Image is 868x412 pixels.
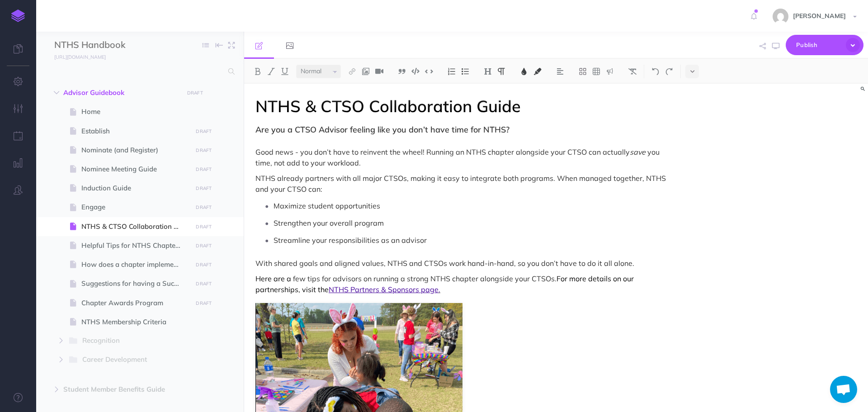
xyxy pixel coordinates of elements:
[193,202,215,213] button: DRAFT
[196,185,212,191] small: DRAFT
[63,384,178,395] span: Student Member Benefits Guide
[196,166,212,172] small: DRAFT
[606,68,614,75] img: Callout dropdown menu button
[254,68,262,75] img: Bold button
[193,222,215,232] button: DRAFT
[54,38,160,52] input: Documentation Name
[267,68,275,75] img: Italic button
[281,68,289,75] img: Underline button
[81,126,189,137] span: Establish
[630,147,646,156] span: save
[255,147,630,156] span: Good news - you don’t have to reinvent the wheel! Running an NTHS chapter alongside your CTSO can...
[193,241,215,251] button: DRAFT
[54,63,223,80] input: Search
[196,147,212,153] small: DRAFT
[786,35,863,55] button: Publish
[196,224,212,230] small: DRAFT
[81,106,189,117] span: Home
[82,354,176,366] span: Career Development
[196,281,212,287] small: DRAFT
[193,260,215,270] button: DRAFT
[81,317,189,327] span: NTHS Membership Criteria
[651,68,660,75] img: Undo
[193,279,215,289] button: DRAFT
[187,90,203,96] small: DRAFT
[36,52,115,61] a: [URL][DOMAIN_NAME]
[293,274,557,283] span: few tips for advisors on running a strong NTHS chapter alongside your CTSOs
[255,96,521,116] span: NTHS & CTSO Collaboration Guide
[461,68,469,75] img: Unordered list button
[196,243,212,249] small: DRAFT
[274,218,384,227] span: Strengthen your overall program
[520,68,528,75] img: Text color button
[196,262,212,268] small: DRAFT
[54,54,106,60] small: [URL][DOMAIN_NAME]
[193,126,215,137] button: DRAFT
[81,202,189,213] span: Engage
[362,68,370,75] img: Add image button
[830,376,857,403] a: Open chat
[11,9,25,22] img: logo-mark.svg
[425,68,433,75] img: Inline code button
[184,88,206,98] button: DRAFT
[448,68,456,75] img: Ordered list button
[497,68,505,75] img: Paragraph button
[348,68,356,75] img: Link button
[81,298,189,308] span: Chapter Awards Program
[81,183,189,194] span: Induction Guide
[193,183,215,194] button: DRAFT
[533,68,542,75] img: Text background color button
[411,68,420,75] img: Code block button
[788,12,850,20] span: [PERSON_NAME]
[665,68,673,75] img: Redo
[63,87,178,98] span: Advisor Guidebook
[398,68,406,75] img: Blockquote button
[255,174,668,194] span: NTHS already partners with all major CTSOs, making it easy to integrate both programs. When manag...
[375,68,383,75] img: Add video button
[255,259,634,268] span: With shared goals and aligned values, NTHS and CTSOs work hand-in-hand, so you don’t have to do i...
[82,335,176,347] span: Recognition
[773,9,788,24] img: e15ca27c081d2886606c458bc858b488.jpg
[628,68,637,75] img: Clear styles button
[556,68,564,75] img: Alignment dropdown menu button
[196,204,212,210] small: DRAFT
[81,240,189,251] span: Helpful Tips for NTHS Chapter Officers
[81,259,189,270] span: How does a chapter implement the Core Four Objectives?
[796,38,841,52] span: Publish
[193,164,215,175] button: DRAFT
[196,300,212,306] small: DRAFT
[255,274,291,283] span: Here are a
[193,145,215,156] button: DRAFT
[592,68,600,75] img: Create table button
[81,221,189,232] span: NTHS & CTSO Collaboration Guide
[255,124,509,135] span: Are you a CTSO Advisor feeling like you don’t have time for NTHS?
[484,68,492,75] img: Headings dropdown button
[81,164,189,175] span: Nominee Meeting Guide
[193,298,215,308] button: DRAFT
[274,201,380,210] span: Maximize student opportunities
[439,285,440,294] span: .
[274,236,427,245] span: Streamline your responsibilities as an advisor
[555,274,557,283] span: .
[81,145,189,156] span: Nominate (and Register)
[196,128,212,134] small: DRAFT
[329,285,439,294] a: NTHS Partners & Sponsors page
[81,278,189,289] span: Suggestions for having a Successful Chapter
